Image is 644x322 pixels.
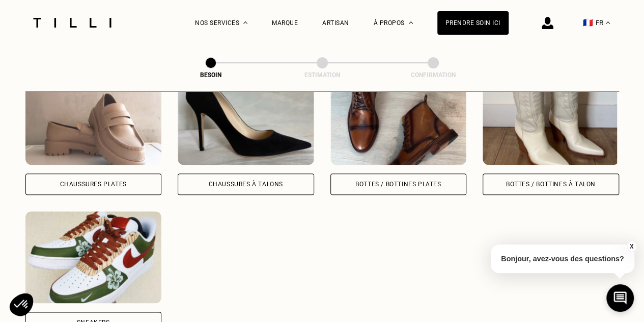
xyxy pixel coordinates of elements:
a: Prendre soin ici [437,11,509,35]
div: Bottes / Bottines à talon [506,181,596,187]
div: Chaussures Plates [60,181,127,187]
a: Artisan [322,19,349,27]
img: Tilli retouche votre Chaussures à Talons [178,73,314,165]
img: Tilli retouche votre Bottes / Bottines à talon [483,73,619,165]
a: Marque [272,19,298,27]
img: Menu déroulant [243,21,247,24]
span: 🇫🇷 [583,18,593,28]
div: Estimation [271,71,373,79]
img: Tilli retouche votre Chaussures Plates [25,73,162,165]
img: Logo du service de couturière Tilli [30,18,115,28]
div: Bottes / Bottines plates [355,181,441,187]
img: menu déroulant [606,21,610,24]
p: Bonjour, avez-vous des questions? [491,244,634,273]
div: Chaussures à Talons [209,181,283,187]
img: Tilli retouche votre Sneakers [25,211,162,303]
img: Tilli retouche votre Bottes / Bottines plates [330,73,467,165]
img: Menu déroulant à propos [409,21,413,24]
button: X [626,241,636,252]
div: Confirmation [382,71,484,79]
div: Besoin [160,71,262,79]
img: icône connexion [542,17,553,29]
